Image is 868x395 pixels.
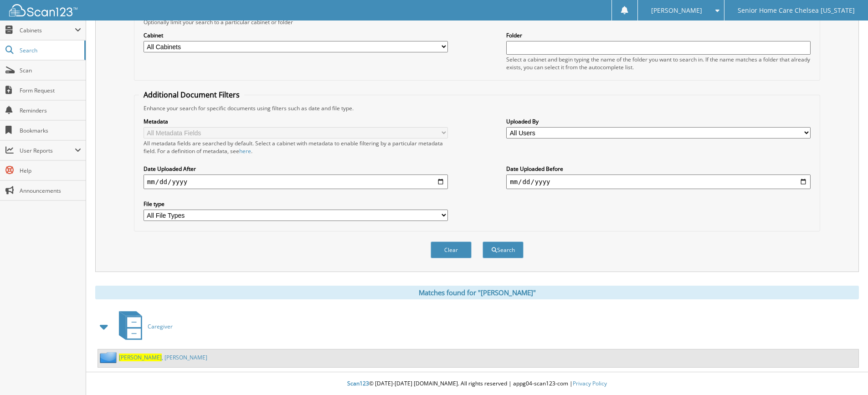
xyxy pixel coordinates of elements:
[651,8,702,13] span: [PERSON_NAME]
[144,165,448,173] label: Date Uploaded After
[139,104,815,112] div: Enhance your search for specific documents using filters such as date and file type.
[86,373,868,395] div: © [DATE]-[DATE] [DOMAIN_NAME]. All rights reserved | appg04-scan123-com |
[431,241,472,258] button: Clear
[119,354,207,361] a: [PERSON_NAME], [PERSON_NAME]
[822,351,868,395] iframe: Chat Widget
[20,107,81,114] span: Reminders
[506,165,811,173] label: Date Uploaded Before
[20,147,75,154] span: User Reports
[20,87,81,94] span: Form Request
[20,187,81,195] span: Announcements
[139,18,815,26] div: Optionally limit your search to a particular cabinet or folder
[506,174,811,189] input: end
[20,67,81,74] span: Scan
[20,167,81,174] span: Help
[506,31,811,39] label: Folder
[95,286,859,299] div: Matches found for "[PERSON_NAME]"
[144,200,448,208] label: File type
[9,4,77,16] img: scan123-logo-white.svg
[139,90,244,100] legend: Additional Document Filters
[573,380,607,387] a: Privacy Policy
[144,174,448,189] input: start
[148,323,173,330] span: Caregiver
[20,46,80,54] span: Search
[144,31,448,39] label: Cabinet
[144,118,448,125] label: Metadata
[506,118,811,125] label: Uploaded By
[100,352,119,363] img: folder2.png
[347,380,369,387] span: Scan123
[20,127,81,134] span: Bookmarks
[506,56,811,71] div: Select a cabinet and begin typing the name of the folder you want to search in. If the name match...
[239,147,251,155] a: here
[738,8,855,13] span: Senior Home Care Chelsea [US_STATE]
[113,308,173,344] a: Caregiver
[20,26,75,34] span: Cabinets
[483,241,524,258] button: Search
[119,354,162,361] span: [PERSON_NAME]
[144,139,448,155] div: All metadata fields are searched by default. Select a cabinet with metadata to enable filtering b...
